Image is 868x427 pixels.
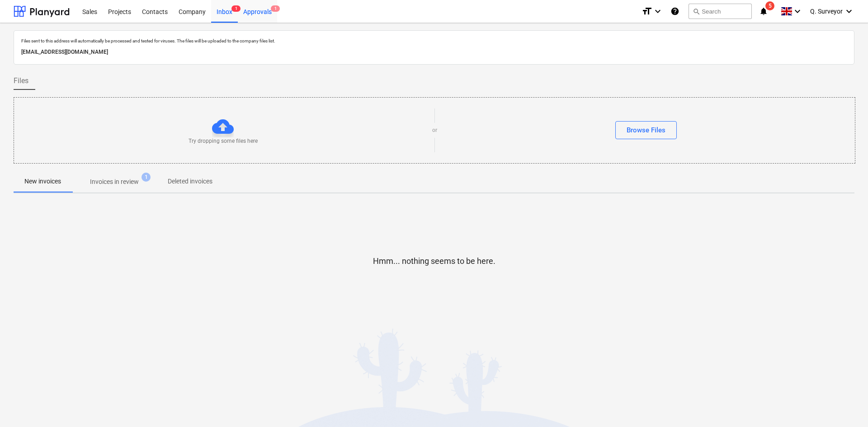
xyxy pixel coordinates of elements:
i: format_size [642,6,652,17]
i: keyboard_arrow_down [792,6,803,17]
span: 1 [142,173,151,182]
i: Knowledge base [670,6,679,17]
p: Try dropping some files here [189,137,258,145]
span: 5 [765,1,774,10]
span: Files [14,75,28,86]
p: [EMAIL_ADDRESS][DOMAIN_NAME] [21,47,847,57]
div: Try dropping some files hereorBrowse Files [14,97,855,164]
span: 1 [271,5,280,12]
button: Browse Files [615,121,677,139]
i: notifications [759,6,768,17]
p: Invoices in review [90,177,139,187]
div: Browse Files [627,124,665,136]
button: Search [689,4,752,19]
i: keyboard_arrow_down [844,6,854,17]
span: search [693,8,700,15]
p: or [432,127,437,134]
p: Hmm... nothing seems to be here. [373,256,495,267]
i: keyboard_arrow_down [652,6,663,17]
p: Files sent to this address will automatically be processed and tested for viruses. The files will... [21,38,847,44]
p: New invoices [24,177,61,186]
p: Deleted invoices [168,177,212,186]
span: Q. Surveyor [810,8,843,15]
span: 1 [231,5,241,12]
